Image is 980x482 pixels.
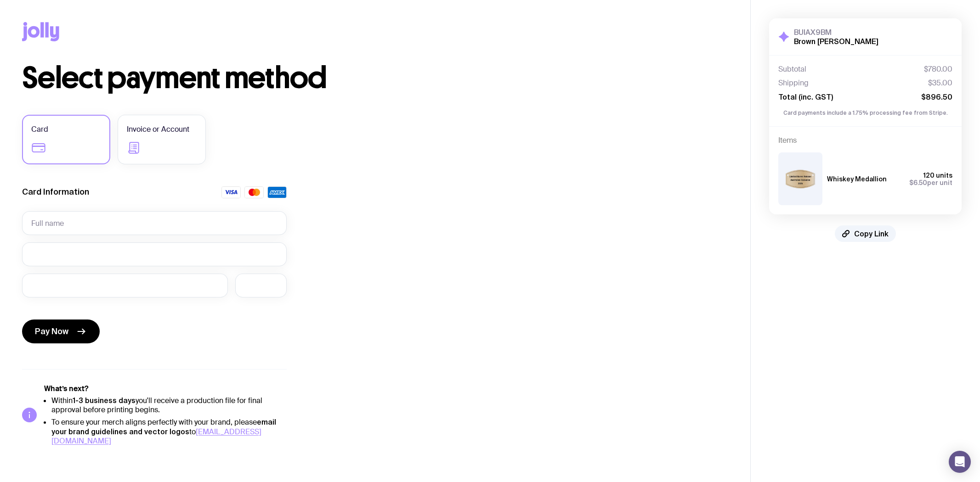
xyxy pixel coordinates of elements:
[51,418,276,436] strong: email your brand guidelines and vector logos
[778,65,806,74] span: Subtotal
[51,396,287,415] li: Within you'll receive a production file for final approval before printing begins.
[31,250,278,258] iframe: Secure card number input frame
[44,384,287,393] h5: What’s next?
[778,92,833,101] span: Total (inc. GST)
[854,229,889,238] span: Copy Link
[778,109,952,117] p: Card payments include a 1.75% processing fee from Stripe.
[794,37,878,46] h2: Brown [PERSON_NAME]
[31,281,219,290] iframe: Secure expiration date input frame
[22,211,287,235] input: Full name
[51,417,287,446] li: To ensure your merch aligns perfectly with your brand, please to
[778,78,809,88] span: Shipping
[928,78,952,88] span: $35.00
[51,427,261,446] a: [EMAIL_ADDRESS][DOMAIN_NAME]
[778,136,952,145] h4: Items
[827,175,887,183] h3: Whiskey Medallion
[794,28,878,37] h3: BUIAX9BM
[127,124,189,135] span: Invoice or Account
[909,179,927,186] span: $6.50
[22,63,728,93] h1: Select payment method
[921,92,952,101] span: $896.50
[22,186,89,197] label: Card Information
[909,179,952,186] span: per unit
[835,225,896,242] button: Copy Link
[924,65,952,74] span: $780.00
[923,172,952,179] span: 120 units
[22,319,100,343] button: Pay Now
[949,451,971,473] div: Open Intercom Messenger
[35,326,68,337] span: Pay Now
[31,124,48,135] span: Card
[73,396,136,404] strong: 1-3 business days
[244,281,278,290] iframe: Secure CVC input frame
